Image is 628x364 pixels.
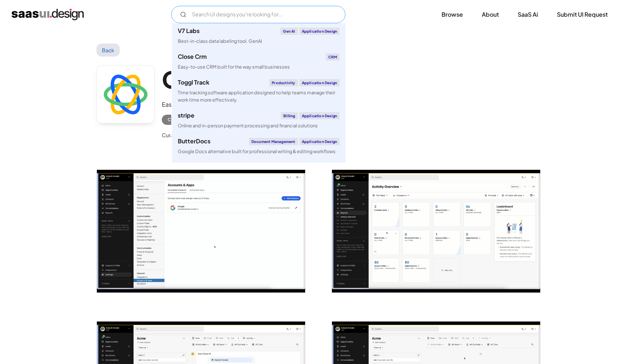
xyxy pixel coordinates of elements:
[178,89,340,103] div: Time tracking software application designed to help teams manage their work time more effectively.
[162,65,303,93] h1: Close Crm
[168,115,178,124] div: CRM
[97,44,120,57] a: Back
[162,100,303,109] div: Easy-to-use CRM built for the way small businesses
[548,7,616,23] a: Submit UI Request
[178,148,336,155] div: Google Docs alternative built for professional writing & editing workflows
[299,112,340,119] div: Application Design
[332,170,540,293] a: open lightbox
[433,7,472,23] a: Browse
[172,159,345,192] a: klaviyoEmail MarketingApplication DesignCreate personalised customer experiences across email, SM...
[171,6,345,23] form: Email Form
[326,53,340,61] div: CRM
[172,49,345,75] a: Close CrmCRMEasy-to-use CRM built for the way small businesses
[178,79,209,85] div: Toggl Track
[178,64,290,70] div: Easy-to-use CRM built for the way small businesses
[473,7,508,23] a: About
[269,79,297,86] div: Productivity
[97,170,305,293] img: 667d3e72458bb01af5b69844_close%20crm%20acounts%20apps.png
[171,6,345,23] input: Search UI designs you're looking for...
[12,9,84,20] a: home
[280,28,297,35] div: Gen AI
[178,38,262,45] div: Best-in-class data labeling tool. GenAI
[178,122,318,129] div: Online and in-person payment processing and financial solutions
[299,28,340,35] div: Application Design
[97,170,305,293] a: open lightbox
[178,54,207,60] div: Close Crm
[299,138,340,145] div: Application Design
[178,113,194,118] div: stripe
[509,7,547,23] a: SaaS Ai
[172,134,345,159] a: ButterDocsDocument ManagementApplication DesignGoogle Docs alternative built for professional wri...
[172,108,345,134] a: stripeBillingApplication DesignOnline and in-person payment processing and financial solutions
[332,170,540,293] img: 667d3e727404bb2e04c0ed5e_close%20crm%20activity%20overview.png
[249,138,298,145] div: Document Management
[178,28,200,34] div: V7 Labs
[162,131,190,139] div: Curated by:
[172,75,345,107] a: Toggl TrackProductivityApplication DesignTime tracking software application designed to help team...
[281,112,297,119] div: Billing
[299,79,340,86] div: Application Design
[172,23,345,49] a: V7 LabsGen AIApplication DesignBest-in-class data labeling tool. GenAI
[178,138,210,144] div: ButterDocs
